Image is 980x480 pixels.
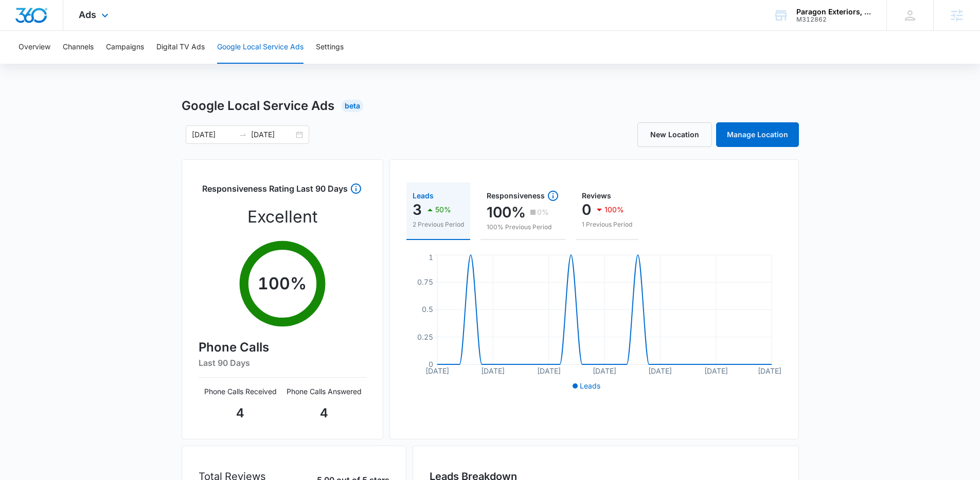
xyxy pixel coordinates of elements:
p: Phone Calls Answered [282,386,366,397]
a: Manage Location [716,122,799,147]
div: account name [796,8,871,16]
span: swap-right [239,131,247,139]
button: Digital TV Ads [156,31,205,64]
span: to [239,131,247,139]
p: 50% [435,206,451,213]
tspan: 0 [429,360,433,368]
p: Excellent [247,205,317,229]
span: Ads [79,9,96,20]
button: Campaigns [106,31,144,64]
tspan: 0.25 [417,333,433,341]
h3: Responsiveness Rating Last 90 Days [202,182,348,200]
tspan: [DATE] [704,366,727,375]
tspan: 1 [429,253,433,262]
p: 0% [537,209,549,216]
p: 1 Previous Period [582,220,632,229]
div: account id [796,16,871,23]
p: 100 % [258,271,307,296]
button: Channels [63,31,94,64]
button: Google Local Service Ads [217,31,304,64]
div: Leads [413,192,464,199]
a: New Location [637,122,712,147]
tspan: [DATE] [758,366,781,375]
tspan: [DATE] [648,366,672,375]
div: Reviews [582,192,632,199]
p: 4 [282,404,366,422]
p: 100% Previous Period [487,223,559,232]
p: 100% [604,206,624,213]
tspan: [DATE] [593,366,616,375]
button: Settings [316,31,344,64]
tspan: 0.75 [417,278,433,286]
h1: Google Local Service Ads [182,97,334,115]
button: Overview [19,31,50,64]
p: Phone Calls Received [199,386,282,397]
h4: Phone Calls [199,338,366,357]
p: 0 [582,201,591,218]
p: 2 Previous Period [413,220,464,229]
tspan: [DATE] [481,366,505,375]
p: 4 [199,404,282,422]
input: End date [251,129,294,140]
div: Responsiveness [487,190,559,202]
div: Beta [342,100,363,112]
tspan: [DATE] [537,366,560,375]
tspan: [DATE] [425,366,449,375]
p: 100% [487,204,526,220]
tspan: 0.5 [422,305,433,313]
span: Leads [580,381,600,390]
input: Start date [192,129,235,140]
h6: Last 90 Days [199,357,366,369]
p: 3 [413,201,422,218]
